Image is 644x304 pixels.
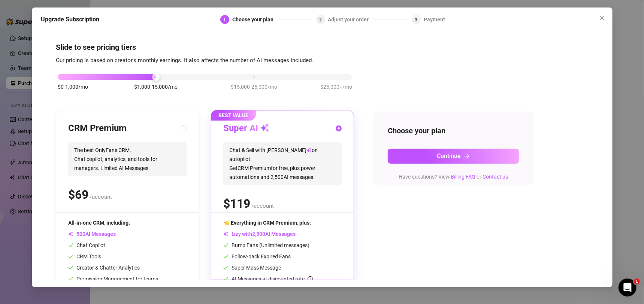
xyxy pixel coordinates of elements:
[251,203,274,209] span: /account
[223,231,296,237] span: Izzy with AI Messages
[223,17,226,22] span: 1
[223,276,229,282] span: check
[223,265,229,270] span: check
[41,15,99,24] h5: Upgrade Subscription
[223,122,269,134] h3: Super AI
[223,254,229,259] span: check
[68,142,187,176] span: The best OnlyFans CRM. Chat copilot, analytics, and tools for managers. Limited AI Messages.
[388,149,519,164] button: Continuearrow-right
[90,194,112,200] span: /account
[223,265,281,271] span: Super Mass Message
[437,153,461,160] span: Continue
[68,188,88,202] span: $
[328,15,373,24] div: Adjust your order
[619,279,637,297] iframe: Intercom live chat
[223,197,250,211] span: $
[320,83,352,91] span: $25,000+/mo
[68,276,73,282] span: check
[424,15,445,24] div: Payment
[134,83,177,91] span: $1,000-15,000/mo
[232,15,278,24] div: Choose your plan
[68,265,140,271] span: Creator & Chatter Analytics
[68,231,116,237] span: AI Messages
[68,265,73,270] span: check
[319,17,322,22] span: 2
[68,220,130,226] span: All-in-one CRM, including:
[58,83,88,91] span: $0-1,000/mo
[596,15,608,21] span: Close
[415,17,417,22] span: 3
[596,12,608,24] button: Close
[68,122,127,134] h3: CRM Premium
[68,254,73,259] span: check
[68,243,73,248] span: check
[56,42,589,52] h4: Slide to see pricing tiers
[232,276,313,282] span: AI Messages at discounted rate
[223,242,309,248] span: Bump Fans (Unlimited messages)
[388,125,519,136] h4: Choose your plan
[223,142,342,185] span: Chat & Sell with [PERSON_NAME] on autopilot. Get CRM Premium for free, plus power automations and...
[399,174,508,180] span: Have questions? View or
[231,83,277,91] span: $15,000-25,000/mo
[634,279,640,285] span: 1
[68,242,105,248] span: Chat Copilot
[308,276,313,282] span: info-circle
[56,57,313,64] span: Our pricing is based on creator's monthly earnings. It also affects the number of AI messages inc...
[599,15,605,21] span: close
[68,253,101,259] span: CRM Tools
[223,220,311,226] span: 👈 Everything in CRM Premium, plus:
[211,110,256,121] span: BEST VALUE
[223,243,229,248] span: check
[68,276,158,282] span: Permission Management for teams
[223,253,291,259] span: Follow-back Expired Fans
[464,153,470,159] span: arrow-right
[451,174,475,180] a: Billing FAQ
[483,174,508,180] a: Contact us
